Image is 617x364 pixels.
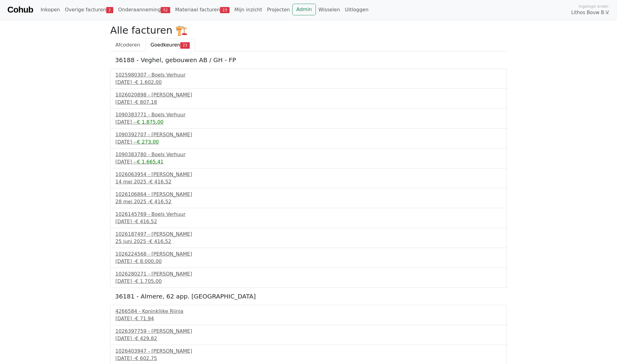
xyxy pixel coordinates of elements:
[115,79,502,86] div: [DATE] -
[115,111,502,118] div: 1090383771 - Boels Verhuur
[135,278,162,284] span: € 1.705,00
[115,270,502,278] div: 1026280271 - [PERSON_NAME]
[135,139,159,145] span: -€ 273,00
[115,211,502,218] div: 1026145769 - Boels Verhuur
[115,191,502,198] div: 1026106864 - [PERSON_NAME]
[180,42,190,48] span: 23
[115,238,502,245] div: 25 juni 2025 -
[38,4,62,16] a: Inkopen
[115,131,502,146] a: 1090392707 - [PERSON_NAME][DATE] --€ 273,00
[115,250,502,258] div: 1026224568 - [PERSON_NAME]
[115,347,502,355] div: 1026403947 - [PERSON_NAME]
[115,191,502,205] a: 1026106864 - [PERSON_NAME]28 mei 2025 -€ 416,52
[173,4,232,16] a: Materiaal facturen23
[150,179,171,185] span: € 416,52
[578,3,610,9] span: Ingelogd onder:
[115,91,502,106] a: 1026020898 - [PERSON_NAME][DATE] -€ 807,18
[115,151,502,166] a: 1090383780 - Boels Verhuur[DATE] --€ 1.665,41
[292,4,316,15] a: Admin
[135,258,162,264] span: € 8.000,00
[151,42,180,48] span: Goedkeuren
[264,4,292,16] a: Projecten
[115,71,502,79] div: 1025980307 - Boels Verhuur
[135,355,157,361] span: € 602,75
[115,198,502,205] div: 28 mei 2025 -
[571,9,610,16] span: Lithos Bouw B.V.
[135,316,154,321] span: € 71,94
[115,151,502,158] div: 1090383780 - Boels Verhuur
[115,308,502,322] a: 4266584 - Koninklijke Rijnja[DATE] -€ 71,94
[342,4,371,16] a: Uitloggen
[115,171,502,178] div: 1026063954 - [PERSON_NAME]
[115,355,502,362] div: [DATE] -
[115,347,502,362] a: 1026403947 - [PERSON_NAME][DATE] -€ 602,75
[220,7,230,13] span: 23
[150,199,171,205] span: € 416,52
[145,39,195,51] a: Goedkeuren23
[115,118,502,126] div: [DATE] -
[135,79,162,85] span: € 1.602,00
[135,119,163,125] span: -€ 1.875,00
[115,131,502,138] div: 1090392707 - [PERSON_NAME]
[135,219,157,224] span: € 416,52
[110,39,145,51] a: Afcoderen
[116,4,173,16] a: Onderaanneming52
[110,24,507,36] h2: Alle facturen 🏗️
[115,258,502,265] div: [DATE] -
[316,4,342,16] a: Wisselen
[115,315,502,322] div: [DATE] -
[115,91,502,99] div: 1026020898 - [PERSON_NAME]
[115,138,502,146] div: [DATE] -
[115,218,502,225] div: [DATE] -
[115,328,502,335] div: 1026397759 - [PERSON_NAME]
[115,42,140,48] span: Afcoderen
[161,7,170,13] span: 52
[135,159,163,165] span: -€ 1.665,41
[115,293,502,300] h5: 36181 - Almere, 62 app. [GEOGRAPHIC_DATA]
[115,270,502,285] a: 1026280271 - [PERSON_NAME][DATE] -€ 1.705,00
[115,335,502,342] div: [DATE] -
[115,111,502,126] a: 1090383771 - Boels Verhuur[DATE] --€ 1.875,00
[115,99,502,106] div: [DATE] -
[106,7,113,13] span: 2
[115,231,502,245] a: 1026187497 - [PERSON_NAME]25 juni 2025 -€ 416,52
[115,278,502,285] div: [DATE] -
[115,250,502,265] a: 1026224568 - [PERSON_NAME][DATE] -€ 8.000,00
[115,71,502,86] a: 1025980307 - Boels Verhuur[DATE] -€ 1.602,00
[115,56,502,64] h5: 36188 - Veghel, gebouwen AB / GH - FP
[7,2,33,17] a: Cohub
[62,4,116,16] a: Overige facturen2
[115,231,502,238] div: 1026187497 - [PERSON_NAME]
[115,308,502,315] div: 4266584 - Koninklijke Rijnja
[115,328,502,342] a: 1026397759 - [PERSON_NAME][DATE] -€ 429,82
[135,99,157,105] span: € 807,18
[115,211,502,225] a: 1026145769 - Boels Verhuur[DATE] -€ 416,52
[115,158,502,166] div: [DATE] -
[115,178,502,186] div: 14 mei 2025 -
[149,238,171,244] span: € 416,52
[115,171,502,186] a: 1026063954 - [PERSON_NAME]14 mei 2025 -€ 416,52
[135,336,157,341] span: € 429,82
[232,4,265,16] a: Mijn inzicht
